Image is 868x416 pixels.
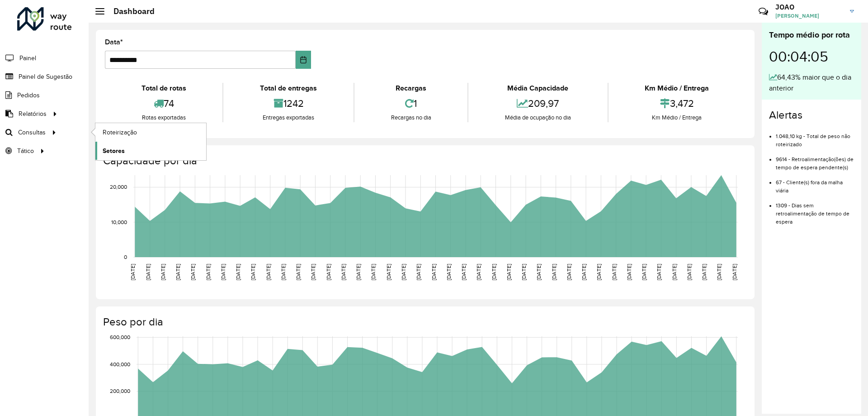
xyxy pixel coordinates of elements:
[226,94,351,113] div: 1242
[110,361,130,367] text: 400,000
[776,148,854,172] li: 9614 - Retroalimentação(ões) de tempo de espera pendente(s)
[95,142,206,160] a: Setores
[506,264,512,280] text: [DATE]
[401,264,406,280] text: [DATE]
[581,264,587,280] text: [DATE]
[775,3,843,11] h3: JOAO
[107,113,220,122] div: Rotas exportadas
[226,83,351,94] div: Total de entregas
[686,264,692,280] text: [DATE]
[124,254,127,260] text: 0
[641,264,647,280] text: [DATE]
[17,146,34,156] span: Tático
[596,264,602,280] text: [DATE]
[415,264,421,280] text: [DATE]
[461,264,467,280] text: [DATE]
[491,264,497,280] text: [DATE]
[536,264,542,280] text: [DATE]
[205,264,211,280] text: [DATE]
[611,264,617,280] text: [DATE]
[431,264,437,280] text: [DATE]
[357,83,465,94] div: Recargas
[476,264,481,280] text: [DATE]
[107,83,220,94] div: Total de rotas
[355,264,361,280] text: [DATE]
[175,264,181,280] text: [DATE]
[551,264,557,280] text: [DATE]
[776,195,854,226] li: 1309 - Dias sem retroalimentação de tempo de espera
[754,2,773,21] a: Contato Rápido
[626,264,632,280] text: [DATE]
[446,264,452,280] text: [DATE]
[357,113,465,122] div: Recargas no dia
[190,264,196,280] text: [DATE]
[656,264,662,280] text: [DATE]
[386,264,392,280] text: [DATE]
[701,264,707,280] text: [DATE]
[357,94,465,113] div: 1
[769,72,854,94] div: 64,43% maior que o dia anterior
[769,41,854,72] div: 00:04:05
[103,146,125,156] span: Setores
[103,316,745,329] h4: Peso por dia
[103,154,745,167] h4: Capacidade por dia
[295,264,301,280] text: [DATE]
[776,125,854,148] li: 1.048,10 kg - Total de peso não roteirizado
[105,37,123,48] label: Data
[611,94,743,113] div: 3,472
[19,53,36,63] span: Painel
[110,334,130,340] text: 600,000
[19,109,47,119] span: Relatórios
[145,264,151,280] text: [DATE]
[611,113,743,122] div: Km Médio / Entrega
[340,264,346,280] text: [DATE]
[220,264,226,280] text: [DATE]
[265,264,271,280] text: [DATE]
[325,264,331,280] text: [DATE]
[111,219,127,225] text: 10,000
[731,264,737,280] text: [DATE]
[471,83,605,94] div: Média Capacidade
[769,29,854,41] div: Tempo médio por rota
[95,123,206,141] a: Roteirização
[776,172,854,195] li: 67 - Cliente(s) fora da malha viária
[17,91,40,100] span: Pedidos
[310,264,316,280] text: [DATE]
[769,109,854,122] h4: Alertas
[19,72,72,81] span: Painel de Sugestão
[18,128,46,137] span: Consultas
[671,264,677,280] text: [DATE]
[566,264,572,280] text: [DATE]
[130,264,136,280] text: [DATE]
[107,94,220,113] div: 74
[110,388,130,394] text: 200,000
[471,113,605,122] div: Média de ocupação no dia
[370,264,376,280] text: [DATE]
[775,12,843,20] span: [PERSON_NAME]
[521,264,527,280] text: [DATE]
[296,51,311,69] button: Choose Date
[280,264,286,280] text: [DATE]
[226,113,351,122] div: Entregas exportadas
[471,94,605,113] div: 209,97
[103,128,137,137] span: Roteirização
[110,184,127,190] text: 20,000
[160,264,166,280] text: [DATE]
[235,264,241,280] text: [DATE]
[716,264,722,280] text: [DATE]
[611,83,743,94] div: Km Médio / Entrega
[250,264,256,280] text: [DATE]
[104,6,155,16] h2: Dashboard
